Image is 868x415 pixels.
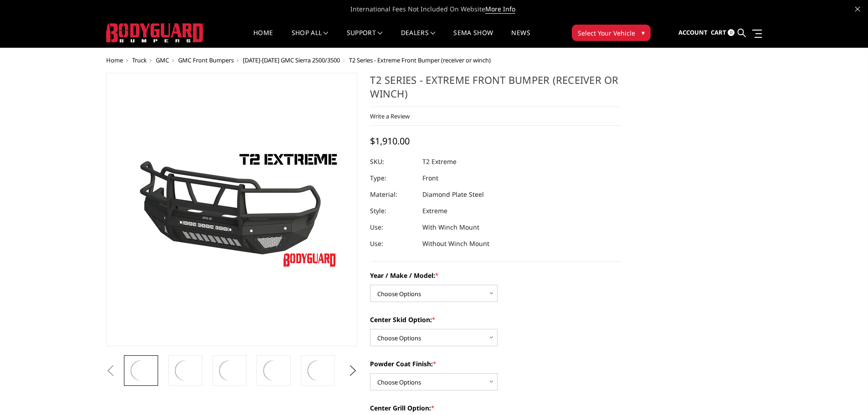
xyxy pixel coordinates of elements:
[128,358,154,383] img: T2 Series - Extreme Front Bumper (receiver or winch)
[347,30,383,47] a: Support
[422,236,489,252] dd: Without Winch Mount
[132,56,147,64] a: Truck
[178,56,234,64] a: GMC Front Bumpers
[370,186,416,203] dt: Material:
[173,358,198,383] img: T2 Series - Extreme Front Bumper (receiver or winch)
[485,5,515,14] a: More Info
[422,219,479,236] dd: With Winch Mount
[401,30,436,47] a: Dealers
[422,203,447,219] dd: Extreme
[261,358,286,383] img: T2 Series - Extreme Front Bumper (receiver or winch)
[511,30,530,47] a: News
[104,364,118,378] button: Previous
[642,28,645,37] span: ▾
[572,25,651,41] button: Select Your Vehicle
[118,146,345,274] img: T2 Series - Extreme Front Bumper (receiver or winch)
[678,28,708,36] span: Account
[711,28,726,36] span: Cart
[370,73,621,107] h1: T2 Series - Extreme Front Bumper (receiver or winch)
[156,56,169,64] a: GMC
[678,20,708,45] a: Account
[728,29,734,36] span: 0
[370,219,416,236] dt: Use:
[370,203,416,219] dt: Style:
[578,28,635,38] span: Select Your Vehicle
[349,56,491,64] span: T2 Series - Extreme Front Bumper (receiver or winch)
[106,73,358,346] a: T2 Series - Extreme Front Bumper (receiver or winch)
[711,20,734,45] a: Cart 0
[453,30,493,47] a: SEMA Show
[217,358,242,383] img: T2 Series - Extreme Front Bumper (receiver or winch)
[292,30,329,47] a: shop all
[305,358,330,383] img: T2 Series - Extreme Front Bumper (receiver or winch)
[370,154,416,170] dt: SKU:
[422,170,438,186] dd: Front
[370,236,416,252] dt: Use:
[370,170,416,186] dt: Type:
[370,135,410,147] span: $1,910.00
[370,271,621,280] label: Year / Make / Model:
[106,23,204,42] img: BODYGUARD BUMPERS
[422,154,457,170] dd: T2 Extreme
[370,403,621,413] label: Center Grill Option:
[422,186,484,203] dd: Diamond Plate Steel
[346,364,360,378] button: Next
[370,359,621,369] label: Powder Coat Finish:
[253,30,273,47] a: Home
[243,56,340,64] a: [DATE]-[DATE] GMC Sierra 2500/3500
[370,112,410,120] a: Write a Review
[370,315,621,324] label: Center Skid Option:
[106,56,123,64] a: Home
